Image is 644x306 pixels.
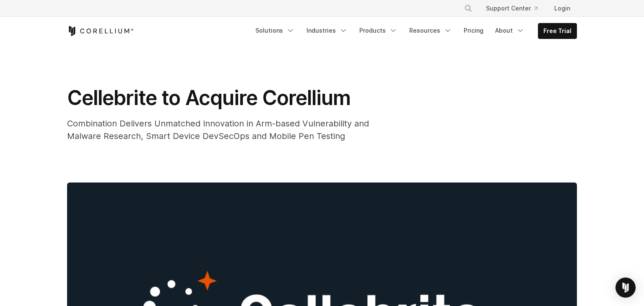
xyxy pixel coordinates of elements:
[490,23,530,38] a: About
[301,23,353,38] a: Industries
[67,118,369,141] span: Combination Delivers Unmatched Innovation in Arm-based Vulnerability and Malware Research, Smart ...
[548,1,577,16] a: Login
[67,26,134,36] a: Corellium Home
[404,23,457,38] a: Resources
[454,1,577,16] div: Navigation Menu
[615,278,636,298] div: Open Intercom Messenger
[250,23,300,38] a: Solutions
[67,85,351,110] span: Cellebrite to Acquire Corellium
[354,23,402,38] a: Products
[538,23,576,39] a: Free Trial
[479,1,544,16] a: Support Center
[461,1,476,16] button: Search
[250,23,577,39] div: Navigation Menu
[459,23,488,38] a: Pricing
